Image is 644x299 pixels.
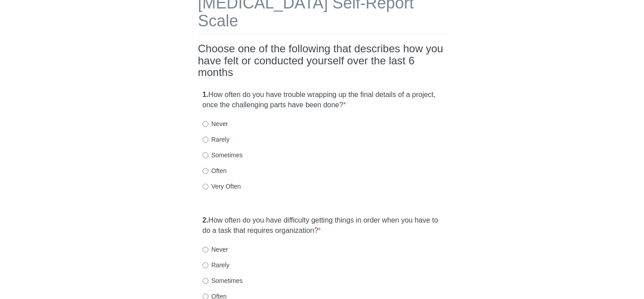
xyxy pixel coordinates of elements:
[203,151,243,160] label: Sometimes
[198,43,446,78] h2: Choose one of the following that describes how you have felt or conducted yourself over the last ...
[203,168,208,174] input: Often
[203,91,208,98] strong: 1.
[203,137,208,143] input: Rarely
[203,278,208,284] input: Sometimes
[203,245,228,254] label: Never
[203,121,208,127] input: Never
[203,216,208,224] strong: 2.
[203,261,229,270] label: Rarely
[203,135,229,144] label: Rarely
[203,276,243,285] label: Sometimes
[203,90,442,110] label: How often do you have trouble wrapping up the final details of a project, once the challenging pa...
[203,247,208,253] input: Never
[203,152,208,158] input: Sometimes
[203,215,442,236] label: How often do you have difficulty getting things in order when you have to do a task that requires...
[203,166,227,175] label: Often
[203,184,208,190] input: Very Often
[203,262,208,268] input: Rarely
[203,182,241,191] label: Very Often
[203,119,228,128] label: Never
